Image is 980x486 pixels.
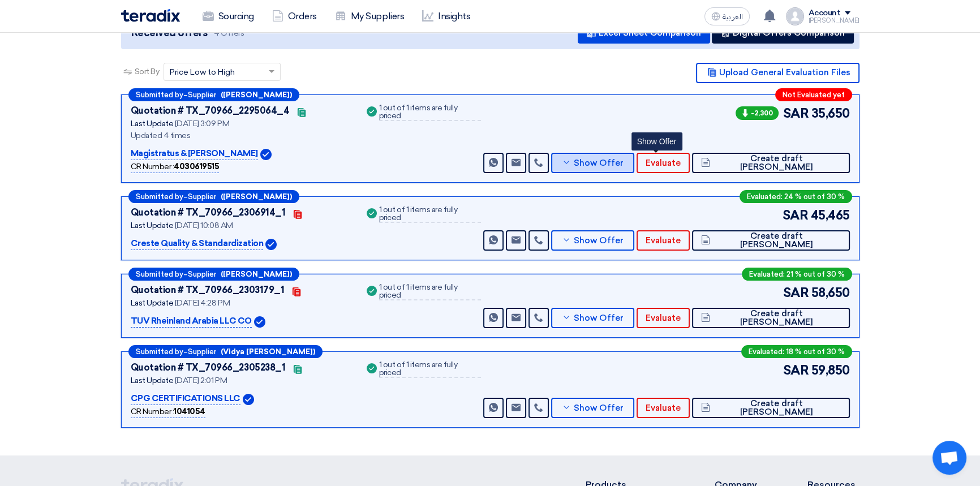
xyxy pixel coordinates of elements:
span: Create draft [PERSON_NAME] [713,232,840,249]
span: Create draft [PERSON_NAME] [713,399,840,416]
div: Open chat [932,441,966,475]
a: Orders [263,4,326,29]
div: CR Number : [131,161,220,173]
span: 45,465 [810,206,849,225]
p: TUV Rheinland Arabia LLC CO [131,315,252,328]
span: SAR [783,206,809,225]
span: Last Update [131,376,174,385]
img: profile_test.png [786,7,804,25]
div: 1 out of 1 items are fully priced [379,361,481,378]
a: Insights [413,4,479,29]
button: Evaluate [637,398,690,418]
span: 4 Offers [214,28,244,38]
b: 1041054 [174,407,205,416]
span: 59,850 [811,361,849,380]
span: Create draft [PERSON_NAME] [713,154,840,171]
div: 1 out of 1 items are fully priced [379,206,481,223]
img: Verified Account [254,316,265,328]
div: 1 out of 1 items are fully priced [379,104,481,121]
div: Evaluated: 18 % out of 30 % [741,345,852,358]
span: [DATE] 3:09 PM [175,119,229,128]
div: Show Offer [631,132,682,150]
div: Quotation # TX_70966_2295064_4 [131,104,290,118]
span: العربية [723,13,743,21]
b: ([PERSON_NAME]) [221,270,292,278]
span: Last Update [131,119,174,128]
span: Supplier [188,348,216,355]
span: Submitted by [136,91,183,98]
span: Price Low to High [170,66,235,78]
span: SAR [783,283,809,302]
span: Create draft [PERSON_NAME] [713,309,840,326]
span: Supplier [188,270,216,278]
span: SAR [783,104,809,123]
button: Show Offer [551,153,635,173]
span: Supplier [188,193,216,200]
p: Creste Quality & Standardization [131,237,264,251]
span: Submitted by [136,270,183,278]
b: 4030619515 [174,162,219,171]
button: Create draft [PERSON_NAME] [692,230,849,251]
a: Sourcing [194,4,263,29]
span: Evaluate [646,159,681,167]
button: Show Offer [551,230,635,251]
span: Received offers [131,25,208,41]
span: -2,300 [736,106,779,120]
img: Verified Account [243,394,254,405]
button: Evaluate [637,153,690,173]
img: Verified Account [260,149,272,160]
div: Quotation # TX_70966_2306914_1 [131,206,286,220]
span: Evaluate [646,236,681,245]
span: [DATE] 10:08 AM [175,221,233,230]
button: Show Offer [551,308,635,328]
span: Show Offer [574,236,624,245]
a: My Suppliers [326,4,413,29]
span: Submitted by [136,193,183,200]
div: – [128,88,299,101]
span: SAR [783,361,809,380]
div: Account [809,8,841,18]
img: Verified Account [265,239,277,250]
button: Create draft [PERSON_NAME] [692,153,849,173]
div: Evaluated: 21 % out of 30 % [742,268,852,281]
div: [PERSON_NAME] [809,18,859,24]
button: Digital Offers Comparison [712,23,854,44]
button: Show Offer [551,398,635,418]
span: Last Update [131,221,174,230]
button: Evaluate [637,230,690,251]
span: Not Evaluated yet [783,91,845,98]
button: Excel Sheet Comparison [578,23,710,44]
div: Evaluated: 24 % out of 30 % [740,190,852,203]
div: – [128,268,299,281]
span: 35,650 [811,104,849,123]
span: Supplier [188,91,216,98]
div: Quotation # TX_70966_2305238_1 [131,361,286,375]
div: CR Number : [131,406,205,418]
button: Evaluate [637,308,690,328]
div: – [128,345,323,358]
span: Submitted by [136,348,183,355]
div: Quotation # TX_70966_2303179_1 [131,283,285,297]
span: 58,650 [811,283,849,302]
span: [DATE] 2:01 PM [175,376,227,385]
p: CPG CERTIFICATIONS LLC [131,392,240,406]
img: Teradix logo [121,9,180,22]
div: – [128,190,299,203]
span: Show Offer [574,404,624,412]
b: (Vidya [PERSON_NAME]) [221,348,315,355]
button: العربية [704,7,750,25]
div: Updated 4 times [131,130,351,141]
span: Show Offer [574,314,624,322]
span: Show Offer [574,159,624,167]
button: Create draft [PERSON_NAME] [692,308,849,328]
span: Sort By [135,66,160,78]
b: ([PERSON_NAME]) [221,193,292,200]
div: 1 out of 1 items are fully priced [379,283,481,300]
span: Evaluate [646,404,681,412]
p: Magistratus & [PERSON_NAME] [131,147,258,161]
span: Evaluate [646,314,681,322]
span: [DATE] 4:28 PM [175,298,230,308]
button: Upload General Evaluation Files [696,63,859,83]
button: Create draft [PERSON_NAME] [692,398,849,418]
span: Last Update [131,298,174,308]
